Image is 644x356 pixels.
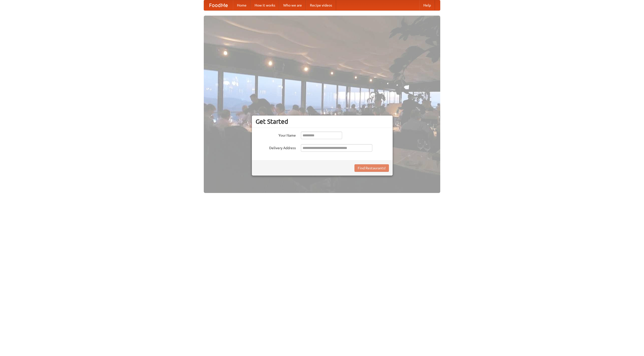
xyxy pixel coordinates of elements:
a: How it works [251,0,279,10]
label: Delivery Address [256,144,296,150]
label: Your Name [256,132,296,138]
a: Help [419,0,435,10]
button: Find Restaurants! [354,164,389,172]
a: FoodMe [204,0,233,10]
h3: Get Started [256,118,389,125]
a: Recipe videos [306,0,336,10]
a: Who we are [279,0,306,10]
a: Home [233,0,251,10]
